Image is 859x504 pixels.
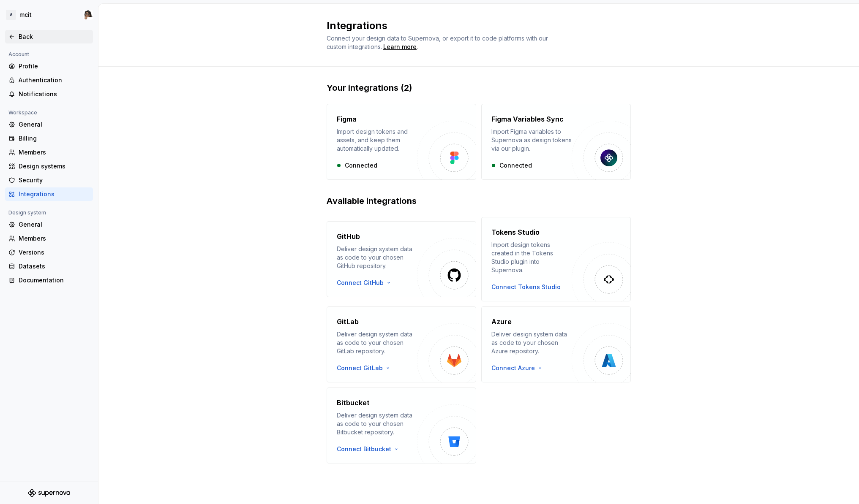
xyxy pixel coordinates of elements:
[337,330,417,355] div: Deliver design system data as code to your chosen GitLab repository.
[5,274,93,287] a: Documentation
[337,317,359,327] h4: GitLab
[5,108,41,118] div: Workspace
[481,306,631,382] button: AzureDeliver design system data as code to your chosen Azure repository.Connect Azure
[337,245,417,270] div: Deliver design system data as code to your chosen GitHub repository.
[5,49,33,60] div: Account
[19,248,90,257] div: Versions
[337,411,417,436] div: Deliver design system data as code to your chosen Bitbucket repository.
[481,217,631,301] button: Tokens StudioImport design tokens created in the Tokens Studio plugin into Supernova.Connect Toke...
[491,127,572,153] div: Import Figma variables to Supernova as design tokens via our plugin.
[5,208,49,218] div: Design system
[5,260,93,273] a: Datasets
[19,220,90,229] div: General
[5,87,93,101] a: Notifications
[5,118,93,131] a: General
[19,190,90,198] div: Integrations
[327,306,476,382] button: GitLabDeliver design system data as code to your chosen GitLab repository.Connect GitLab
[327,104,476,180] button: FigmaImport design tokens and assets, and keep them automatically updated.Connected
[19,33,90,41] div: Back
[5,173,93,187] a: Security
[327,82,631,94] h2: Your integrations (2)
[337,364,395,372] button: Connect GitLab
[337,279,384,287] span: Connect GitHub
[337,398,370,408] h4: Bitbucket
[19,276,90,285] div: Documentation
[5,160,93,173] a: Design systems
[2,5,96,24] button: AmcitJessica
[19,120,90,129] div: General
[383,43,417,51] a: Learn more
[382,44,418,50] span: .
[19,134,90,143] div: Billing
[5,246,93,259] a: Versions
[5,218,93,231] a: General
[19,234,90,243] div: Members
[327,19,621,33] h2: Integrations
[491,364,547,372] button: Connect Azure
[491,241,572,274] div: Import design tokens created in the Tokens Studio plugin into Supernova.
[19,62,90,70] div: Profile
[491,283,561,291] button: Connect Tokens Studio
[5,146,93,159] a: Members
[337,364,383,372] span: Connect GitLab
[19,176,90,184] div: Security
[491,227,540,237] h4: Tokens Studio
[5,30,93,43] a: Back
[337,127,417,153] div: Import design tokens and assets, and keep them automatically updated.
[337,279,395,287] button: Connect GitHub
[481,104,631,180] button: Figma Variables SyncImport Figma variables to Supernova as design tokens via our plugin.Connected
[327,35,550,50] span: Connect your design data to Supernova, or export it to code platforms with our custom integrations.
[5,73,93,87] a: Authentication
[491,330,572,355] div: Deliver design system data as code to your chosen Azure repository.
[337,114,357,124] h4: Figma
[19,262,90,271] div: Datasets
[327,387,476,463] button: BitbucketDeliver design system data as code to your chosen Bitbucket repository.Connect Bitbucket
[83,10,93,20] img: Jessica
[19,76,90,84] div: Authentication
[19,148,90,157] div: Members
[6,10,16,20] div: A
[5,187,93,201] a: Integrations
[28,489,70,497] svg: Supernova Logo
[19,11,32,19] div: mcit
[491,114,564,124] h4: Figma Variables Sync
[5,232,93,245] a: Members
[491,364,535,372] span: Connect Azure
[491,317,512,327] h4: Azure
[337,445,403,453] button: Connect Bitbucket
[19,90,90,98] div: Notifications
[5,132,93,145] a: Billing
[327,217,476,301] button: GitHubDeliver design system data as code to your chosen GitHub repository.Connect GitHub
[337,445,391,453] span: Connect Bitbucket
[327,195,631,207] h2: Available integrations
[19,162,90,171] div: Design systems
[337,231,360,241] h4: GitHub
[5,60,93,73] a: Profile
